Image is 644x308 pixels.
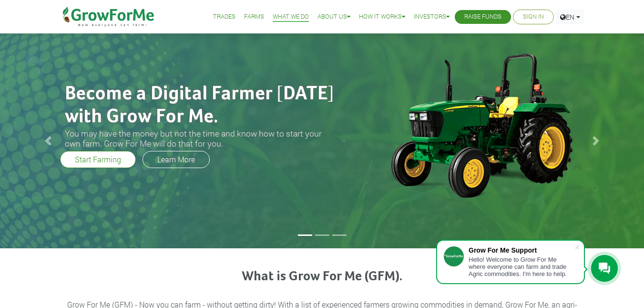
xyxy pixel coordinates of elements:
div: Hello! Welcome to Grow For Me where everyone can farm and trade Agric commodities. I'm here to help. [469,256,574,277]
a: How it Works [359,12,405,22]
a: Investors [414,12,450,22]
a: Start Farming [60,151,136,168]
a: About Us [317,12,350,22]
div: Grow For Me Support [469,246,574,254]
h3: What is Grow For Me (GFM). [66,269,578,285]
img: growforme image [375,49,587,202]
a: What We Do [273,12,309,22]
a: Sign In [523,12,544,22]
a: Learn More [143,151,210,168]
a: Farms [244,12,264,22]
a: Raise Funds [464,12,501,22]
a: Trades [213,12,235,22]
h2: Become a Digital Farmer [DATE] with Grow For Me. [65,83,337,128]
a: EN [556,10,584,24]
h3: You may have the money but not the time and know how to start your own farm. Grow For Me will do ... [65,128,337,149]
